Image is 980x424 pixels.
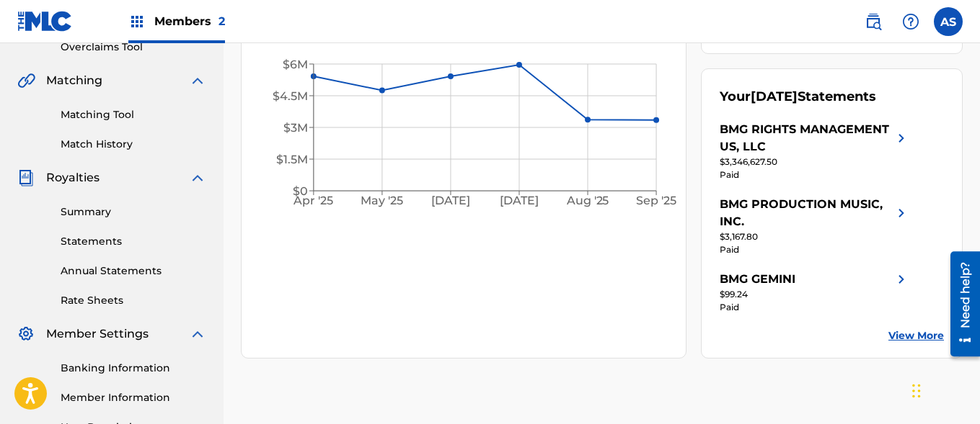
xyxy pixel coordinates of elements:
[720,196,893,230] div: BMG PRODUCTION MUSIC, INC.
[46,169,100,186] span: Royalties
[912,369,921,412] div: Drag
[283,58,308,71] tspan: $6M
[17,169,35,186] img: Royalties
[720,121,910,181] a: BMG RIGHTS MANAGEMENT US, LLCright chevron icon$3,346,627.50Paid
[61,390,206,405] a: Member Information
[17,325,35,343] img: Member Settings
[293,184,308,198] tspan: $0
[896,7,925,36] div: Help
[189,72,206,89] img: expand
[720,121,893,155] div: BMG RIGHTS MANAGEMENT US, LLC
[720,230,910,243] div: $3,167.80
[61,263,206,279] a: Annual Statements
[720,168,910,181] div: Paid
[61,137,206,152] a: Match History
[720,271,910,314] a: BMG GEMINIright chevron icon$99.24Paid
[893,196,910,230] img: right chevron icon
[189,169,206,186] img: expand
[189,325,206,343] img: expand
[893,271,910,288] img: right chevron icon
[888,328,944,343] a: View More
[940,246,980,362] iframe: Resource Center
[720,301,910,314] div: Paid
[46,72,102,89] span: Matching
[902,13,919,30] img: help
[720,271,795,288] div: BMG GEMINI
[61,361,206,376] a: Banking Information
[273,89,308,103] tspan: $4.5M
[61,40,206,55] a: Overclaims Tool
[61,204,206,220] a: Summary
[61,293,206,308] a: Rate Sheets
[637,194,677,208] tspan: Sep '25
[720,288,910,301] div: $99.24
[893,121,910,155] img: right chevron icon
[361,194,404,208] tspan: May '25
[154,13,225,30] span: Members
[865,13,882,30] img: search
[17,72,35,89] img: Matching
[500,194,539,208] tspan: [DATE]
[17,11,73,32] img: MLC Logo
[720,87,876,107] div: Your Statements
[293,194,334,208] tspan: Apr '25
[283,121,308,135] tspan: $3M
[720,243,910,256] div: Paid
[61,107,206,122] a: Matching Tool
[128,13,146,30] img: Top Rightsholders
[859,7,888,36] a: Public Search
[431,194,470,208] tspan: [DATE]
[720,155,910,168] div: $3,346,627.50
[218,14,225,28] span: 2
[276,153,308,166] tspan: $1.5M
[720,196,910,256] a: BMG PRODUCTION MUSIC, INC.right chevron icon$3,167.80Paid
[751,89,798,104] span: [DATE]
[908,355,980,424] iframe: Chat Widget
[566,194,609,208] tspan: Aug '25
[61,234,206,249] a: Statements
[46,325,149,343] span: Member Settings
[934,7,963,36] div: User Menu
